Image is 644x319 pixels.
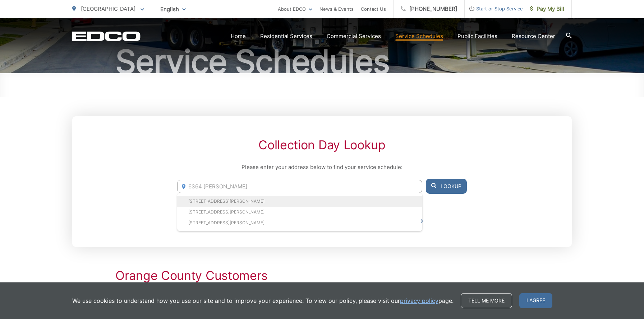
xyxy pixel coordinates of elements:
a: Tell me more [461,293,512,308]
a: Contact Us [361,5,386,13]
span: Pay My Bill [530,5,564,13]
span: [GEOGRAPHIC_DATA] [81,5,135,12]
a: News & Events [319,5,354,13]
a: Resource Center [512,32,555,41]
a: Commercial Services [327,32,381,41]
h2: Orange County Customers [115,268,529,283]
a: EDCD logo. Return to the homepage. [72,31,141,41]
h1: Service Schedules [72,44,572,80]
li: [STREET_ADDRESS][PERSON_NAME] [177,207,422,217]
span: English [155,3,191,15]
p: We use cookies to understand how you use our site and to improve your experience. To view our pol... [72,296,454,305]
a: Home [231,32,246,41]
span: I agree [519,293,552,308]
a: Residential Services [260,32,312,41]
li: [STREET_ADDRESS][PERSON_NAME] [177,217,422,228]
a: Service Schedules [395,32,443,41]
a: privacy policy [400,296,438,305]
input: Enter Address [177,180,422,193]
a: Public Facilities [457,32,497,41]
p: Please enter your address below to find your service schedule: [177,163,467,172]
a: About EDCO [278,5,312,13]
li: [STREET_ADDRESS][PERSON_NAME] [177,196,422,207]
h2: Collection Day Lookup [177,138,467,152]
button: Lookup [426,179,467,194]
